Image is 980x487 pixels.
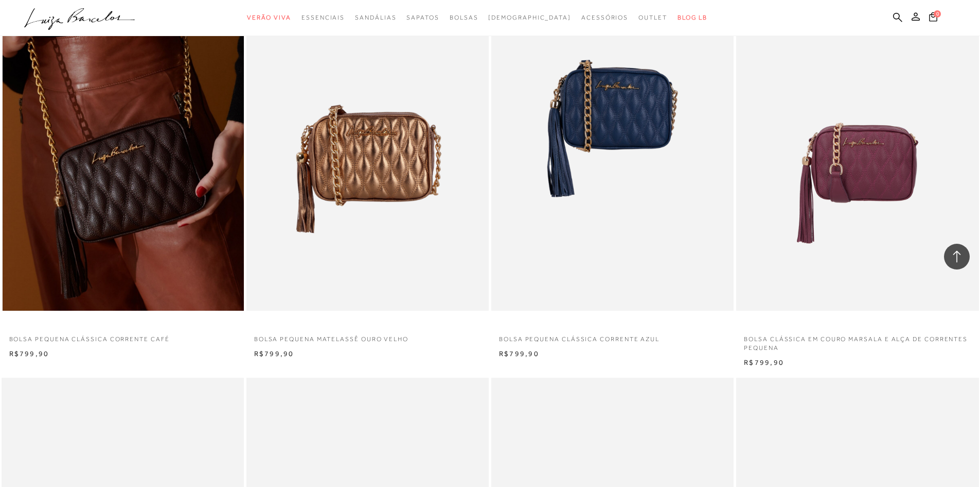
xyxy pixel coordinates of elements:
[934,10,941,18] span: 0
[247,14,291,21] span: Verão Viva
[488,14,571,21] span: [DEMOGRAPHIC_DATA]
[301,8,345,27] a: categoryNavScreenReaderText
[581,14,628,21] span: Acessórios
[678,14,707,21] span: BLOG LB
[638,8,667,27] a: categoryNavScreenReaderText
[355,14,396,21] span: Sandálias
[9,349,49,358] span: R$799,90
[638,14,667,21] span: Outlet
[406,14,439,21] span: Sapatos
[450,14,478,21] span: Bolsas
[246,329,489,344] a: BOLSA PEQUENA MATELASSÊ OURO VELHO
[744,358,784,366] span: R$799,90
[499,349,539,358] span: R$799,90
[2,329,244,344] a: Bolsa pequena clássica corrente café
[491,329,734,344] a: BOLSA PEQUENA CLÁSSICA CORRENTE AZUL
[581,8,628,27] a: categoryNavScreenReaderText
[254,349,294,358] span: R$799,90
[247,8,291,27] a: categoryNavScreenReaderText
[926,11,940,25] button: 0
[488,8,571,27] a: noSubCategoriesText
[678,8,707,27] a: BLOG LB
[736,329,978,352] a: BOLSA CLÁSSICA EM COURO MARSALA E ALÇA DE CORRENTES PEQUENA
[355,8,396,27] a: categoryNavScreenReaderText
[406,8,439,27] a: categoryNavScreenReaderText
[301,14,345,21] span: Essenciais
[450,8,478,27] a: categoryNavScreenReaderText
